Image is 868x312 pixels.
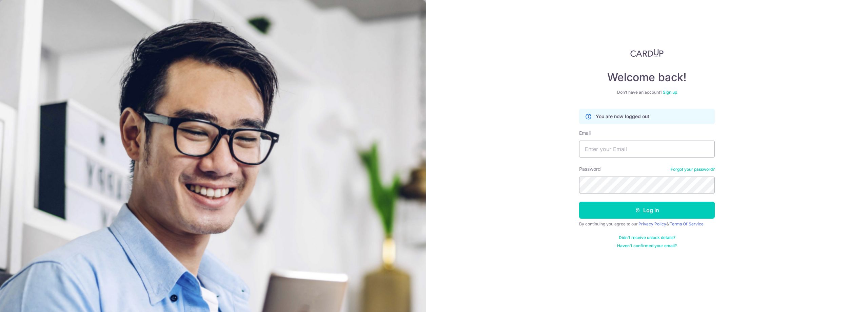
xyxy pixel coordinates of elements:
input: Enter your Email [579,141,715,158]
div: Don’t have an account? [579,90,715,95]
div: By continuing you agree to our & [579,221,715,227]
label: Password [579,166,601,172]
a: Privacy Policy [638,221,666,226]
button: Log in [579,202,715,219]
label: Email [579,130,591,136]
a: Didn't receive unlock details? [619,235,675,240]
a: Sign up [663,90,677,95]
a: Haven't confirmed your email? [617,243,677,249]
p: You are now logged out [596,113,649,120]
a: Forgot your password? [671,167,715,172]
h4: Welcome back! [579,71,715,84]
img: CardUp Logo [630,49,664,57]
a: Terms Of Service [670,221,704,226]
